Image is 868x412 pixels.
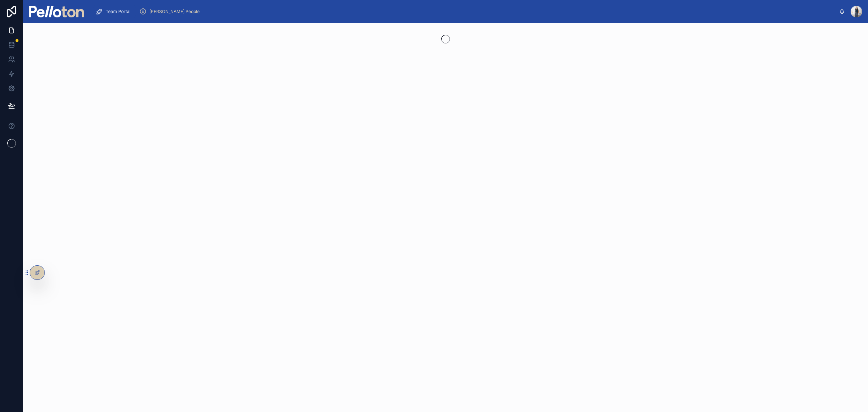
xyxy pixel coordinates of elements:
[106,9,131,14] span: Team Portal
[149,9,200,14] span: [PERSON_NAME] People
[90,4,839,20] div: scrollable content
[93,5,136,18] a: Team Portal
[29,6,84,17] img: App logo
[137,5,205,18] a: [PERSON_NAME] People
